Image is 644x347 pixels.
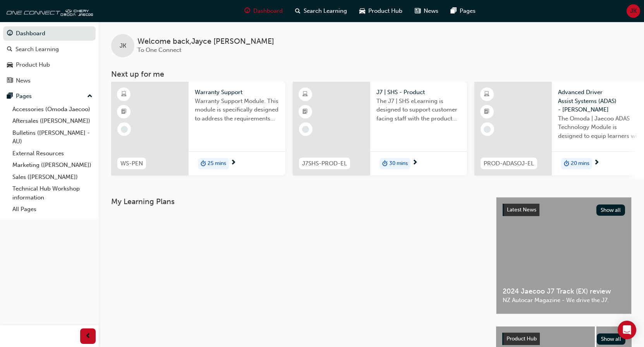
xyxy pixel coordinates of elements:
[9,159,96,171] a: Marketing ([PERSON_NAME])
[376,97,461,123] span: The J7 | SHS eLearning is designed to support customer facing staff with the product and sales in...
[627,4,640,18] button: JK
[16,76,31,85] div: News
[451,6,457,16] span: pages-icon
[293,82,467,175] a: J7SHS-PROD-ELJ7 | SHS - ProductThe J7 | SHS eLearning is designed to support customer facing staf...
[7,62,13,69] span: car-icon
[424,7,438,15] span: News
[618,321,636,339] div: Open Intercom Messenger
[3,26,96,41] a: Dashboard
[596,204,625,216] button: Show all
[3,74,96,88] a: News
[9,127,96,148] a: Bulletins ([PERSON_NAME] - AU)
[484,159,534,168] span: PROD-ADASOJ-EL
[137,37,274,46] span: Welcome back , Jayce [PERSON_NAME]
[7,30,13,37] span: guage-icon
[238,3,289,19] a: guage-iconDashboard
[16,60,50,69] div: Product Hub
[244,6,250,16] span: guage-icon
[564,159,569,169] span: duration-icon
[137,46,181,53] span: To One Connect
[99,70,644,79] h3: Next up for me
[3,58,96,72] a: Product Hub
[15,45,59,54] div: Search Learning
[353,3,409,19] a: car-iconProduct Hub
[558,114,642,141] span: The Omoda | Jaecoo ADAS Technology Module is designed to equip learners with essential knowledge ...
[415,6,421,16] span: news-icon
[195,97,279,123] span: Warranty Support Module. This module is specifically designed to address the requirements and pro...
[85,332,91,341] span: prev-icon
[121,126,128,133] span: learningRecordVerb_NONE-icon
[389,159,408,168] span: 30 mins
[16,92,32,101] div: Pages
[9,171,96,183] a: Sales ([PERSON_NAME])
[507,335,537,342] span: Product Hub
[503,287,625,296] span: 2024 Jaecoo J7 Track (EX) review
[302,107,308,117] span: booktick-icon
[302,159,347,168] span: J7SHS-PROD-EL
[9,103,96,115] a: Accessories (Omoda Jaecoo)
[507,206,536,213] span: Latest News
[120,159,143,168] span: WS-PEN
[382,159,388,169] span: duration-icon
[502,333,625,345] a: Product HubShow all
[460,7,476,15] span: Pages
[376,88,461,97] span: J7 | SHS - Product
[7,77,13,84] span: news-icon
[111,197,484,206] h3: My Learning Plans
[4,3,93,19] img: oneconnect
[3,89,96,103] button: Pages
[7,46,12,53] span: search-icon
[87,91,93,101] span: up-icon
[120,41,126,50] span: JK
[3,42,96,57] a: Search Learning
[484,126,491,133] span: learningRecordVerb_NONE-icon
[195,88,279,97] span: Warranty Support
[484,89,489,100] span: learningResourceType_ELEARNING-icon
[368,7,402,15] span: Product Hub
[9,203,96,215] a: All Pages
[253,7,283,15] span: Dashboard
[496,197,632,314] a: Latest NewsShow all2024 Jaecoo J7 Track (EX) reviewNZ Autocar Magazine - We drive the J7.
[359,6,365,16] span: car-icon
[121,107,127,117] span: booktick-icon
[484,107,489,117] span: booktick-icon
[503,296,625,305] span: NZ Autocar Magazine - We drive the J7.
[208,159,226,168] span: 25 mins
[630,7,637,15] span: JK
[7,93,13,100] span: pages-icon
[230,160,236,167] span: next-icon
[597,333,626,345] button: Show all
[571,159,589,168] span: 20 mins
[412,160,418,167] span: next-icon
[111,82,285,175] a: WS-PENWarranty SupportWarranty Support Module. This module is specifically designed to address th...
[121,89,127,100] span: learningResourceType_ELEARNING-icon
[594,160,599,167] span: next-icon
[302,89,308,100] span: learningResourceType_ELEARNING-icon
[295,6,301,16] span: search-icon
[9,183,96,203] a: Technical Hub Workshop information
[503,204,625,216] a: Latest NewsShow all
[9,148,96,160] a: External Resources
[409,3,445,19] a: news-iconNews
[289,3,353,19] a: search-iconSearch Learning
[9,115,96,127] a: Aftersales ([PERSON_NAME])
[304,7,347,15] span: Search Learning
[302,126,309,133] span: learningRecordVerb_NONE-icon
[445,3,482,19] a: pages-iconPages
[3,25,96,89] button: DashboardSearch LearningProduct HubNews
[201,159,206,169] span: duration-icon
[558,88,642,114] span: Advanced Driver Assist Systems (ADAS) - [PERSON_NAME]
